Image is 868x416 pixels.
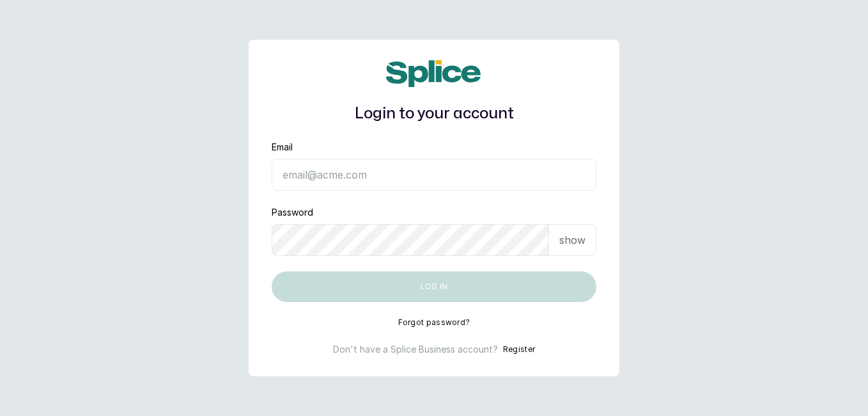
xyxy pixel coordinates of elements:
[272,271,596,302] button: Log in
[272,159,596,191] input: email@acme.com
[398,317,470,328] button: Forgot password?
[272,141,293,154] label: Email
[272,102,596,125] h1: Login to your account
[333,343,498,356] p: Don't have a Splice Business account?
[503,343,535,356] button: Register
[559,232,585,248] p: show
[272,206,313,219] label: Password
